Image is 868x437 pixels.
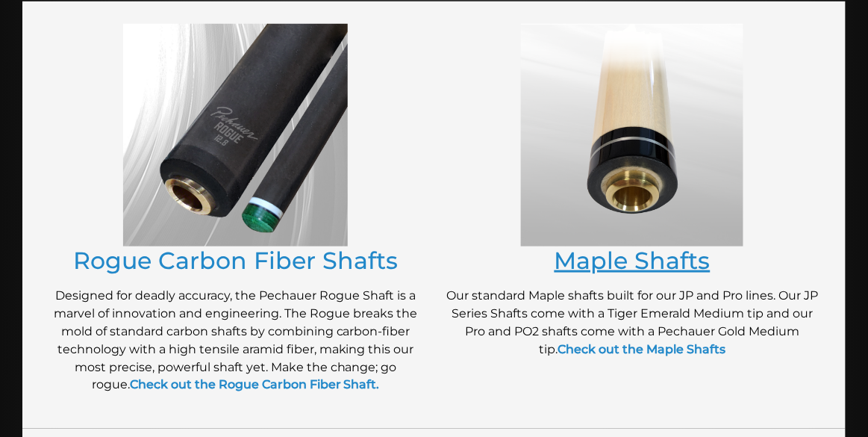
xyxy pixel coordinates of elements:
p: Designed for deadly accuracy, the Pechauer Rogue Shaft is a marvel of innovation and engineering.... [45,287,427,394]
a: Check out the Rogue Carbon Fiber Shaft. [130,378,380,392]
a: Rogue Carbon Fiber Shafts [73,246,398,275]
a: Maple Shafts [555,246,711,275]
p: Our standard Maple shafts built for our JP and Pro lines. Our JP Series Shafts come with a Tiger ... [442,287,824,359]
a: Check out the Maple Shafts [558,342,725,356]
